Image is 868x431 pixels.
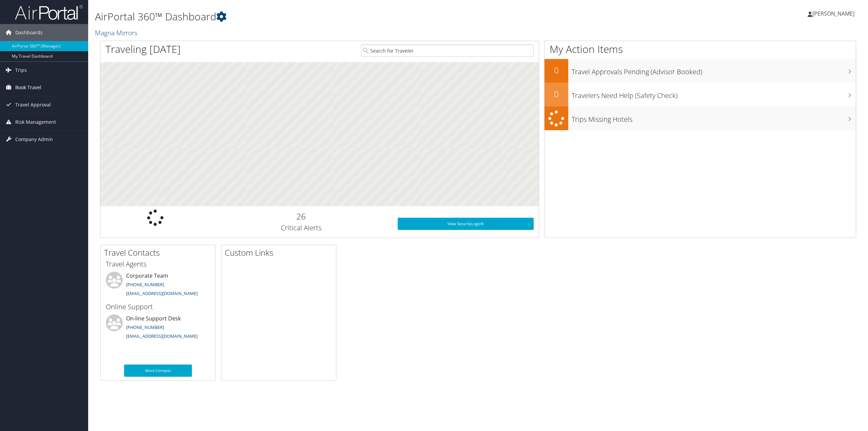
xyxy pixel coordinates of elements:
a: [PHONE_NUMBER] [126,281,164,288]
img: airportal-logo.png [15,4,83,20]
span: Travel Approval [15,96,51,113]
li: Corporate Team [102,272,214,299]
span: Company Admin [15,131,53,148]
h1: AirPortal 360™ Dashboard [95,9,606,24]
h2: Travel Contacts [104,247,215,258]
h3: Online Support [106,302,210,312]
h2: 0 [545,64,568,76]
a: 0Travel Approvals Pending (Advisor Booked) [545,59,856,83]
h2: 0 [545,88,568,100]
span: [PERSON_NAME] [812,10,854,17]
a: [EMAIL_ADDRESS][DOMAIN_NAME] [126,333,198,339]
a: [EMAIL_ADDRESS][DOMAIN_NAME] [126,290,198,296]
h3: Travelers Need Help (Safety Check) [572,87,856,100]
a: View SecurityLogic® [398,218,534,230]
h3: Trips Missing Hotels [572,111,856,124]
h1: My Action Items [545,42,856,56]
span: Risk Management [15,114,56,131]
h3: Travel Approvals Pending (Advisor Booked) [572,64,856,77]
a: Trips Missing Hotels [545,106,856,131]
a: Magna Mirrors [95,28,139,37]
h2: Custom Links [225,247,336,258]
input: Search for Traveler [361,44,534,57]
li: On-line Support Desk [102,314,214,342]
span: Dashboards [15,24,43,41]
h2: 26 [215,211,388,222]
h3: Travel Agents [106,259,210,269]
a: [PHONE_NUMBER] [126,324,164,330]
h3: Critical Alerts [215,223,388,233]
a: 0Travelers Need Help (Safety Check) [545,83,856,106]
h1: Traveling [DATE] [105,42,181,56]
a: [PERSON_NAME] [808,3,861,24]
span: Book Travel [15,79,41,96]
span: Trips [15,62,27,79]
a: More Contacts [124,365,192,377]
